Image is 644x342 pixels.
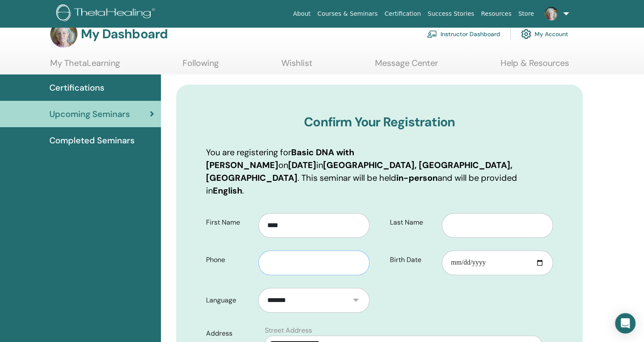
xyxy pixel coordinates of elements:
label: Last Name [384,214,442,231]
label: First Name [200,214,258,231]
a: My ThetaLearning [50,58,120,74]
p: You are registering for on in . This seminar will be held and will be provided in . [206,146,553,197]
h3: Confirm Your Registration [206,114,553,130]
b: in-person [396,172,438,183]
div: Keywords by Traffic [94,50,143,56]
img: website_grey.svg [14,22,20,29]
span: Completed Seminars [49,134,135,147]
a: Instructor Dashboard [427,25,500,43]
div: Domain Overview [32,50,76,56]
img: default.jpg [544,7,558,20]
b: [GEOGRAPHIC_DATA], [GEOGRAPHIC_DATA], [GEOGRAPHIC_DATA] [206,160,512,183]
label: Language [200,292,258,308]
span: Upcoming Seminars [49,108,130,120]
img: logo_orange.svg [14,14,20,20]
a: Success Stories [424,6,478,22]
label: Street Address [265,325,312,336]
a: Courses & Seminars [314,6,381,22]
div: Domain: [DOMAIN_NAME] [22,22,94,29]
a: Help & Resources [501,58,569,74]
div: Open Intercom Messenger [615,313,635,333]
a: My Account [521,25,568,43]
a: About [289,6,314,22]
img: default.jpg [50,20,77,48]
img: tab_keywords_by_traffic_grey.svg [85,49,92,56]
div: v 4.0.25 [24,14,42,20]
span: Certifications [49,81,104,94]
label: Birth Date [384,252,442,268]
img: cog.svg [521,27,531,41]
b: English [213,185,242,196]
label: Address [200,325,260,342]
img: tab_domain_overview_orange.svg [23,49,30,56]
h3: My Dashboard [81,26,168,42]
a: Message Center [375,58,438,74]
a: Store [515,6,538,22]
img: logo.png [56,4,158,23]
a: Certification [381,6,424,22]
label: Phone [200,252,258,268]
a: Wishlist [281,58,312,74]
b: [DATE] [288,160,316,171]
a: Following [183,58,219,74]
img: chalkboard-teacher.svg [427,30,437,38]
a: Resources [478,6,515,22]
